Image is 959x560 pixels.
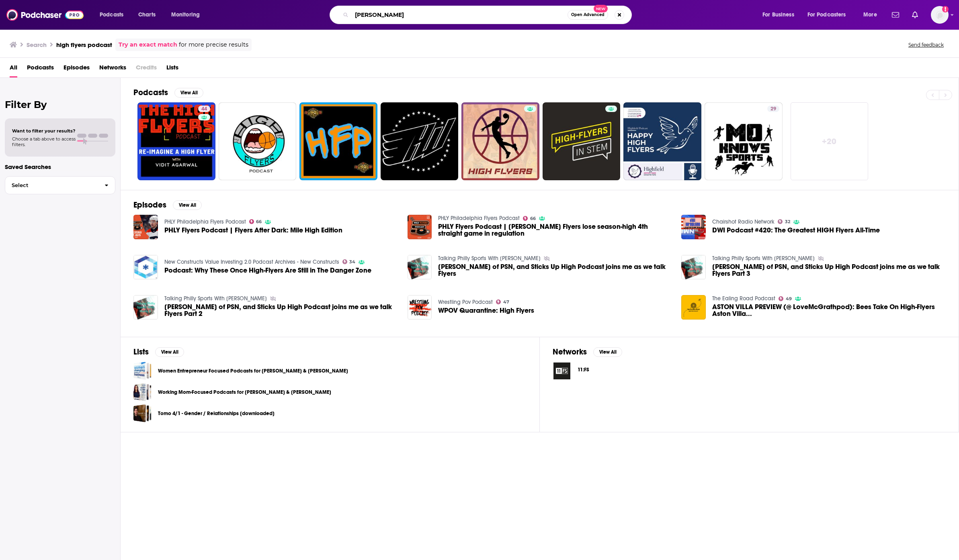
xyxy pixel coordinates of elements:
[173,200,202,210] button: View All
[133,295,158,320] a: Matt Stinger of PSN, and Sticks Up High Podcast joins me as we talk Flyers Part 2
[807,9,846,20] span: For Podcasters
[553,347,622,357] a: NetworksView All
[438,223,672,237] span: PHLY Flyers Podcast | [PERSON_NAME] Flyers lose season-high 4th straight game in regulation
[681,255,706,279] a: Matt Stinger of PSN, and Sticks Up High Podcast joins me as we talk Flyers Part 3
[137,102,215,180] a: 44
[712,227,880,234] a: DWI Podcast #420: The Greatest HIGH Flyers All-Time
[712,263,946,277] a: Matt Stinger of PSN, and Sticks Up High Podcast joins me as we talk Flyers Part 3
[906,41,946,48] button: Send feedback
[594,5,608,12] span: New
[5,163,115,171] p: Saved Searches
[256,220,262,224] span: 66
[767,106,779,112] a: 29
[133,347,149,357] h2: Lists
[99,61,126,77] a: Networks
[931,6,949,24] button: Show profile menu
[342,259,356,264] a: 34
[64,61,90,77] a: Episodes
[349,260,355,264] span: 34
[438,307,534,314] a: WPOV Quarantine: High Flyers
[408,295,432,320] img: WPOV Quarantine: High Flyers
[889,8,902,22] a: Show notifications dropdown
[5,99,115,110] h2: Filter By
[909,8,921,22] a: Show notifications dropdown
[553,347,587,357] h2: Networks
[408,215,432,239] img: PHLY Flyers Podcast | John Tortorella's Flyers lose season-high 4th straight game in regulation
[133,88,168,98] h2: Podcasts
[179,40,248,49] span: for more precise results
[712,218,775,225] a: Chairshot Radio Network
[133,347,184,357] a: ListsView All
[352,8,568,21] input: Search podcasts, credits, & more...
[133,404,152,422] a: Tomo 4/1 - Gender / Relationships [downloaded]
[164,295,267,302] a: Talking Philly Sports With Matty B
[6,7,84,22] img: Podchaser - Follow, Share and Rate Podcasts
[802,8,858,21] button: open menu
[681,295,706,320] a: ASTON VILLA PREVIEW (@ LoveMcGrathpod): Bees Take On High-Flyers Aston Villa...
[133,200,202,210] a: EpisodesView All
[568,10,608,20] button: Open AdvancedNew
[523,216,536,221] a: 66
[931,6,949,24] span: Logged in as jhutchinson
[503,300,509,304] span: 47
[94,8,134,21] button: open menu
[198,106,210,112] a: 44
[249,219,262,224] a: 66
[10,61,17,77] a: All
[770,105,776,113] span: 29
[174,88,203,98] button: View All
[133,383,152,401] span: Working Mom-Focused Podcasts for Hillary & Lana
[5,183,98,188] span: Select
[778,219,790,224] a: 32
[757,8,804,21] button: open menu
[712,295,775,302] a: The Ealing Road Podcast
[155,347,184,357] button: View All
[553,362,571,380] img: 11:FS logo
[438,263,672,277] a: Matt Stinger of PSN, and Sticks Up High Podcast joins me as we talk Flyers
[681,215,706,239] img: DWI Podcast #420: The Greatest HIGH Flyers All-Time
[553,362,946,380] a: 11:FS logo11:FS
[779,296,792,301] a: 49
[164,267,371,274] a: Podcast: Why These Once High-Flyers Are Still in The Danger Zone
[762,9,794,20] span: For Business
[438,223,672,237] a: PHLY Flyers Podcast | John Tortorella's Flyers lose season-high 4th straight game in regulation
[27,61,54,77] span: Podcasts
[133,255,158,279] img: Podcast: Why These Once High-Flyers Are Still in The Danger Zone
[12,136,76,147] span: Choose a tab above to access filters.
[158,388,331,397] a: Working Mom-Focused Podcasts for [PERSON_NAME] & [PERSON_NAME]
[164,303,398,317] span: [PERSON_NAME] of PSN, and Sticks Up High Podcast joins me as we talk Flyers Part 2
[578,367,589,373] span: 11:FS
[5,176,115,194] button: Select
[785,220,790,224] span: 32
[133,215,158,239] img: PHLY Flyers Podcast | Flyers After Dark: Mile High Edition
[496,299,509,304] a: 47
[56,41,112,49] h3: high flyers podcast
[171,9,200,20] span: Monitoring
[593,347,622,357] button: View All
[712,303,946,317] span: ASTON VILLA PREVIEW (@ LoveMcGrathpod): Bees Take On High-Flyers Aston Villa...
[100,9,123,20] span: Podcasts
[27,41,47,49] h3: Search
[164,227,342,234] a: PHLY Flyers Podcast | Flyers After Dark: Mile High Edition
[136,61,157,77] span: Credits
[705,102,783,180] a: 29
[166,61,178,77] a: Lists
[138,9,156,20] span: Charts
[133,200,166,210] h2: Episodes
[438,215,520,222] a: PHLY Philadelphia Flyers Podcast
[438,255,541,262] a: Talking Philly Sports With Matty B
[166,8,210,21] button: open menu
